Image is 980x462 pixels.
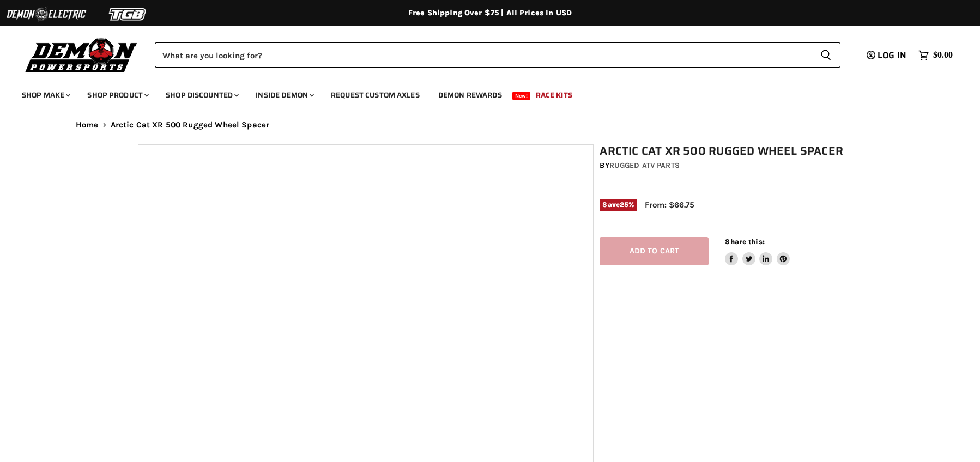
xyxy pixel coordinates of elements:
[725,237,790,266] aside: Share this:
[862,51,913,60] a: Log in
[725,238,764,246] span: Share this:
[76,120,99,130] a: Home
[812,42,840,68] button: Search
[155,42,840,68] form: Product
[430,84,510,106] a: Demon Rewards
[247,84,320,106] a: Inside Demon
[528,84,580,106] a: Race Kits
[87,4,169,25] img: TGB Logo 2
[878,48,906,62] span: Log in
[933,50,953,60] span: $0.00
[22,35,141,74] img: Demon Powersports
[111,120,270,130] span: Arctic Cat XR 500 Rugged Wheel Spacer
[14,84,77,106] a: Shop Make
[600,144,848,158] h1: Arctic Cat XR 500 Rugged Wheel Spacer
[54,8,926,18] div: Free Shipping Over $75 | All Prices In USD
[600,160,848,172] div: by
[79,84,155,106] a: Shop Product
[609,161,680,170] a: Rugged ATV Parts
[155,42,812,68] input: Search
[158,84,245,106] a: Shop Discounted
[645,200,694,210] span: From: $66.75
[620,200,628,209] span: 25
[5,4,87,25] img: Demon Electric Logo 2
[512,92,531,100] span: New!
[54,120,926,130] nav: Breadcrumbs
[600,199,637,211] span: Save %
[323,84,428,106] a: Request Custom Axles
[913,47,958,63] a: $0.00
[14,80,950,106] ul: Main menu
